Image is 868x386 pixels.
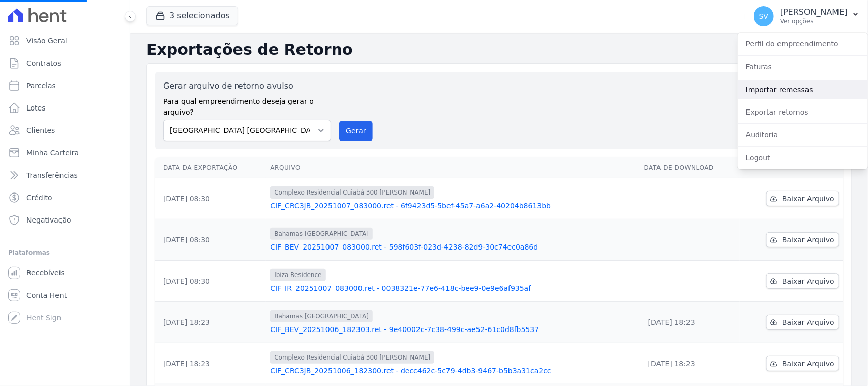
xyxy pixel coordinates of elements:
[26,80,56,91] span: Parcelas
[270,201,636,211] a: CIF_CRC3JB_20251007_083000.ret - 6f9423d5-5bef-45a7-a6a2-40204b8613bb
[26,170,78,180] span: Transferências
[146,6,238,25] button: 3 selecionados
[26,192,52,203] span: Crédito
[766,315,839,330] a: Baixar Arquivo
[270,283,636,293] a: CIF_IR_20251007_083000.ret - 0038321e-77e6-418c-bee9-0e9e6af935af
[4,98,126,118] a: Lotes
[270,366,636,376] a: CIF_CRC3JB_20251006_182300.ret - decc462c-5c79-4db3-9467-b5b3a31ca2cc
[4,120,126,141] a: Clientes
[4,210,126,230] a: Negativação
[155,343,266,384] td: [DATE] 18:23
[780,7,848,17] p: [PERSON_NAME]
[270,242,636,252] a: CIF_BEV_20251007_083000.ret - 598f603f-023d-4238-82d9-30c74ec0a86d
[4,263,126,283] a: Recebíveis
[26,58,61,68] span: Contratos
[738,58,868,76] a: Faturas
[163,80,331,92] label: Gerar arquivo de retorno avulso
[266,157,640,178] th: Arquivo
[26,36,67,46] span: Visão Geral
[745,2,868,31] button: SV [PERSON_NAME] Ver opções
[4,285,126,306] a: Conta Hent
[782,235,834,245] span: Baixar Arquivo
[4,53,126,73] a: Contratos
[155,302,266,343] td: [DATE] 18:23
[766,356,839,371] a: Baixar Arquivo
[26,125,55,135] span: Clientes
[270,228,373,240] span: Bahamas [GEOGRAPHIC_DATA]
[155,261,266,302] td: [DATE] 08:30
[766,191,839,206] a: Baixar Arquivo
[766,232,839,247] a: Baixar Arquivo
[738,103,868,121] a: Exportar retornos
[782,276,834,286] span: Baixar Arquivo
[270,186,434,199] span: Complexo Residencial Cuiabá 300 [PERSON_NAME]
[146,41,852,59] h2: Exportações de Retorno
[155,178,266,219] td: [DATE] 08:30
[270,310,373,322] span: Bahamas [GEOGRAPHIC_DATA]
[26,268,65,278] span: Recebíveis
[738,149,868,167] a: Logout
[155,157,266,178] th: Data da Exportação
[782,359,834,369] span: Baixar Arquivo
[640,302,740,343] td: [DATE] 18:23
[155,219,266,261] td: [DATE] 08:30
[270,324,636,335] a: CIF_BEV_20251006_182303.ret - 9e40002c-7c38-499c-ae52-61c0d8fb5537
[780,17,848,25] p: Ver opções
[782,194,834,204] span: Baixar Arquivo
[339,121,373,141] button: Gerar
[766,273,839,289] a: Baixar Arquivo
[4,165,126,185] a: Transferências
[759,13,768,20] span: SV
[640,343,740,384] td: [DATE] 18:23
[738,126,868,144] a: Auditoria
[738,80,868,99] a: Importar remessas
[4,75,126,96] a: Parcelas
[640,157,740,178] th: Data de Download
[26,290,67,300] span: Conta Hent
[26,148,79,158] span: Minha Carteira
[26,215,71,225] span: Negativação
[738,35,868,53] a: Perfil do empreendimento
[4,187,126,208] a: Crédito
[270,351,434,364] span: Complexo Residencial Cuiabá 300 [PERSON_NAME]
[4,143,126,163] a: Minha Carteira
[4,31,126,51] a: Visão Geral
[8,246,122,259] div: Plataformas
[782,317,834,327] span: Baixar Arquivo
[26,103,46,113] span: Lotes
[270,269,325,281] span: Ibiza Residence
[163,92,331,118] label: Para qual empreendimento deseja gerar o arquivo?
